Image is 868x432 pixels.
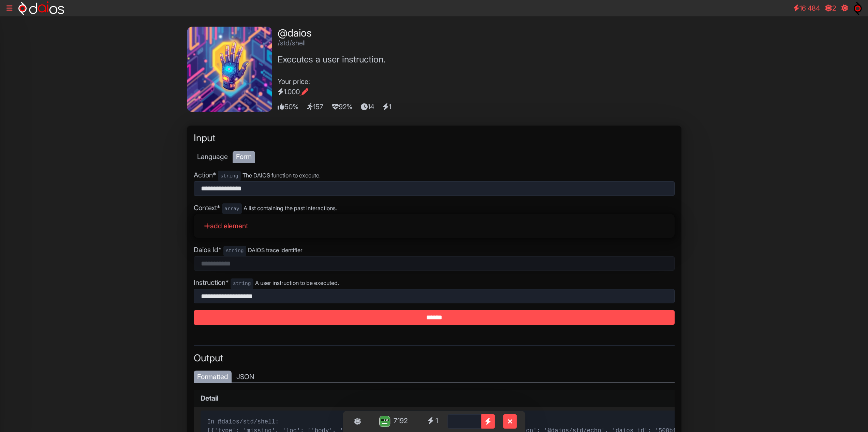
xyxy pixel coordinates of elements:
[194,132,675,144] h2: Input
[242,172,321,179] small: The DAIOS function to execute.
[194,151,231,163] div: Language
[194,278,229,287] span: Instruction*
[822,1,839,15] a: 2
[194,204,220,212] span: Context*
[231,278,254,289] code: string
[832,4,836,12] span: 2
[244,205,337,212] small: A list containing the past interactions.
[278,39,398,47] h2: /std/shell
[201,394,219,402] strong: Detail
[278,87,398,97] div: 1.000
[218,171,241,181] code: string
[332,102,359,112] span: 92%
[790,1,823,15] a: 16 484
[255,279,339,286] small: A user instruction to be executed.
[222,203,242,214] code: array
[361,102,381,112] span: 14
[18,1,64,15] img: logo-neg-h.svg
[307,102,330,112] span: 157
[383,102,398,112] span: 1
[233,371,258,383] div: JSON
[201,220,251,232] a: add element
[194,246,222,254] span: Daios Id*
[223,246,247,256] code: string
[194,171,216,179] span: Action*
[799,4,820,12] span: 16 484
[854,1,862,15] img: symbol.svg
[194,371,232,383] div: Formatted
[194,352,675,364] h2: Output
[278,76,398,97] div: Your price:
[278,27,398,39] h1: @daios
[233,151,255,163] div: Form
[248,247,303,254] small: DAIOS trace identifier
[278,54,398,64] h3: Executes a user instruction.
[278,102,305,112] span: 50%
